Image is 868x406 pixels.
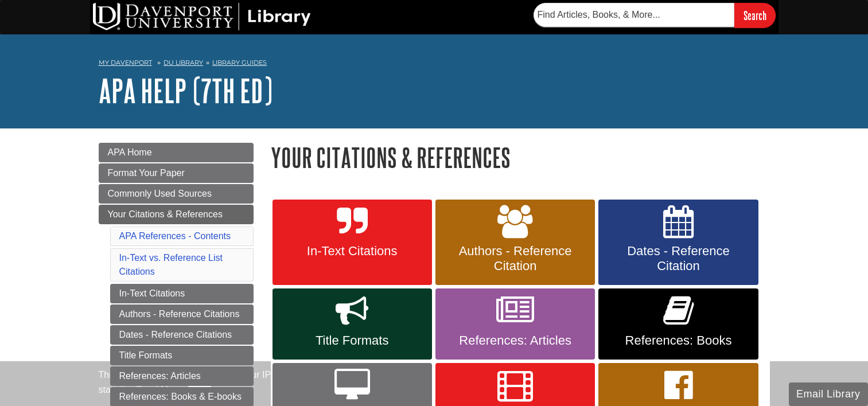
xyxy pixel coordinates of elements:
[598,288,758,360] a: References: Books
[435,288,595,360] a: References: Articles
[99,143,254,162] a: APA Home
[99,163,254,183] a: Format Your Paper
[108,209,223,219] span: Your Citations & References
[281,333,423,348] span: Title Formats
[212,58,267,67] a: Library Guides
[108,168,185,178] span: Format Your Paper
[119,253,223,276] a: In-Text vs. Reference List Citations
[444,244,586,274] span: Authors - Reference Citation
[435,200,595,286] a: Authors - Reference Citation
[99,205,254,224] a: Your Citations & References
[534,3,776,28] form: Searches DU Library's articles, books, and more
[281,244,423,259] span: In-Text Citations
[110,284,254,303] a: In-Text Citations
[110,304,254,324] a: Authors - Reference Citations
[110,366,254,386] a: References: Articles
[99,55,770,73] nav: breadcrumb
[789,382,868,406] button: Email Library
[99,73,273,108] a: APA Help (7th Ed)
[99,58,152,68] a: My Davenport
[273,288,432,360] a: Title Formats
[534,3,734,27] input: Find Articles, Books, & More...
[93,3,311,30] img: DU Library
[164,58,203,67] a: DU Library
[108,189,212,198] span: Commonly Used Sources
[444,333,586,348] span: References: Articles
[108,147,152,157] span: APA Home
[734,3,776,28] input: Search
[607,244,749,274] span: Dates - Reference Citation
[110,346,254,365] a: Title Formats
[607,333,749,348] span: References: Books
[99,184,254,204] a: Commonly Used Sources
[273,200,432,286] a: In-Text Citations
[119,231,231,241] a: APA References - Contents
[598,200,758,286] a: Dates - Reference Citation
[271,143,770,172] h1: Your Citations & References
[110,325,254,345] a: Dates - Reference Citations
